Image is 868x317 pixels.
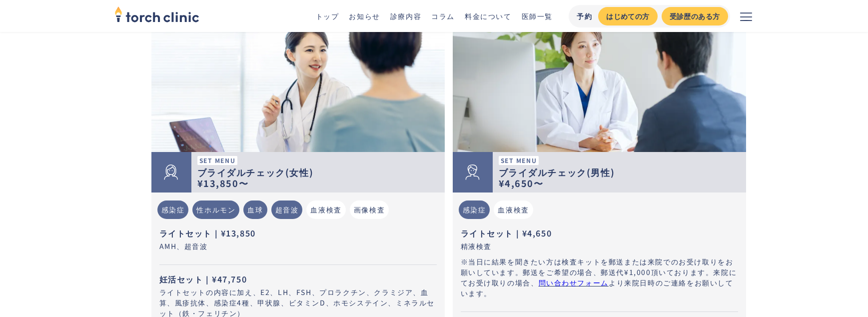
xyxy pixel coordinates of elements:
a: 料金について [465,11,512,21]
div: はじめての方 [606,11,649,21]
div: 予約 [577,11,592,21]
a: 受診歴のある方 [662,7,728,25]
div: 受診歴のある方 [670,11,720,21]
p: AMH、超音波 [159,241,437,251]
div: 血液検査 [494,200,533,219]
a: 医師一覧 [522,11,553,21]
a: home [114,7,199,25]
a: 診療内容 [390,11,421,21]
p: 妊活セット｜¥47,750 [159,273,437,285]
p: 精液検査 [461,241,738,251]
div: 感染症 [459,200,490,219]
div: ブライダルチェック(女性) ¥13,850〜 [197,167,439,188]
div: 感染症 [157,200,189,219]
a: はじめての方 [598,7,657,25]
div: 超音波 [271,200,303,219]
div: 画像検査 [350,200,389,219]
div: Set Menu [197,156,238,165]
a: トップ [316,11,339,21]
p: ライトセット｜¥4,650 [461,227,738,239]
strong: ¥4,650〜 [499,176,544,189]
div: Set Menu [499,156,539,165]
div: 血液検査 [306,200,345,219]
div: 血球 [243,200,267,219]
img: torch clinic [114,3,199,25]
strong: ブライダルチェック(男性) [499,165,615,178]
p: ※当日に結果を聞きたい方は検査キットを郵送または来院でのお受け取りをお願いしています。郵送をご希望の場合、郵送代¥1,000頂いております。来院にてお受け取りの場合、 より来院日時のご連絡をお願... [461,256,738,298]
div: 性ホルモン [192,200,239,219]
a: コラム [431,11,455,21]
p: ライトセット｜¥13,850 [159,227,437,239]
a: 問い合わせフォーム [539,277,609,287]
a: お知らせ [349,11,380,21]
